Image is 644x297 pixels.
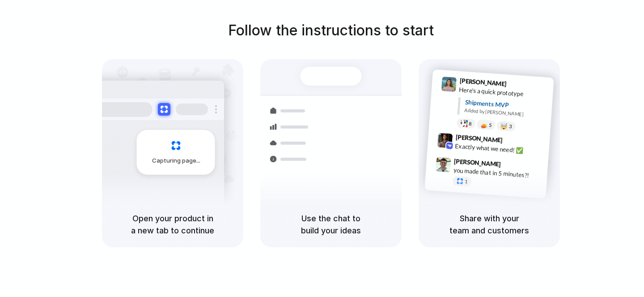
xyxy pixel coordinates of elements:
span: 3 [509,124,512,129]
span: 9:42 AM [505,137,524,147]
div: Added by [PERSON_NAME] [464,107,547,120]
span: 1 [465,179,468,184]
span: 8 [469,121,472,126]
div: Here's a quick prototype [459,85,548,100]
span: [PERSON_NAME] [454,156,501,169]
span: 9:41 AM [509,80,528,91]
div: Shipments MVP [465,98,547,112]
span: Capturing page [152,156,202,165]
span: [PERSON_NAME] [459,76,507,89]
span: [PERSON_NAME] [455,132,503,145]
div: you made that in 5 minutes?! [453,166,542,181]
h5: Share with your team and customers [429,212,549,237]
h5: Use the chat to build your ideas [271,212,391,237]
div: 🤯 [500,123,508,130]
span: 9:47 AM [504,161,522,172]
h5: Open your product in a new tab to continue [113,212,233,237]
span: 5 [489,123,492,128]
h1: Follow the instructions to start [228,20,434,41]
div: Exactly what we need! ✅ [455,142,544,157]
